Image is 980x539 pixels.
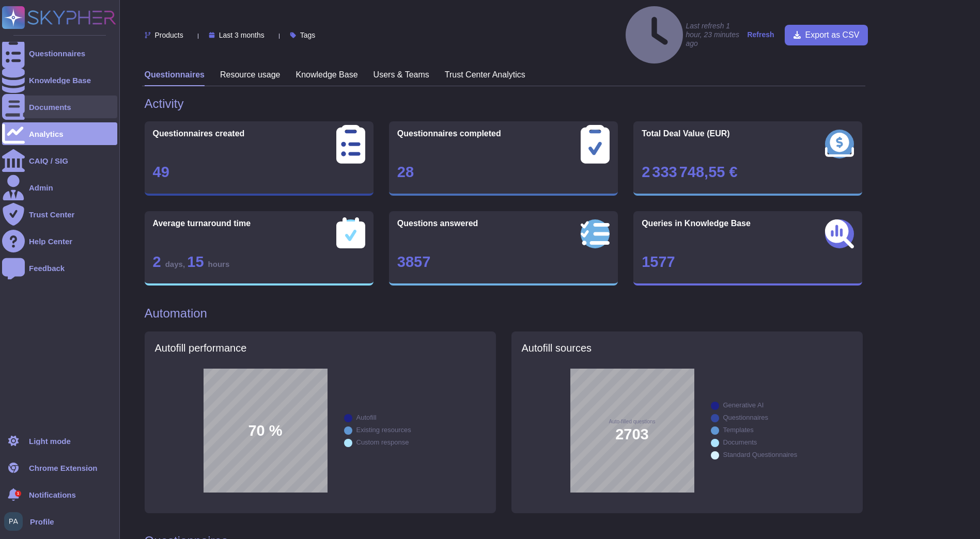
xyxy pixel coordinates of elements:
span: Products [155,31,183,39]
div: Questionnaires [723,414,768,421]
div: Feedback [29,264,65,272]
span: Tags [300,31,316,39]
span: Auto-filled questions [609,419,655,424]
span: 2703 [615,427,649,442]
a: Chrome Extension [2,456,117,479]
div: Existing resources [356,426,411,433]
div: Custom response [356,439,409,446]
div: Trust Center [29,211,74,218]
span: Profile [30,518,54,526]
button: Export as CSV [785,25,868,45]
div: Chrome Extension [29,464,98,472]
div: 1577 [642,255,854,269]
a: Help Center [2,230,117,252]
div: Light mode [29,437,71,445]
h4: Last refresh 1 hour, 23 minutes ago [626,6,742,64]
a: Trust Center [2,203,117,226]
div: Documents [29,103,71,111]
span: Total Deal Value (EUR) [642,130,729,138]
div: 3857 [397,255,610,269]
button: user [2,510,30,533]
span: Notifications [29,491,76,499]
div: CAIQ / SIG [29,157,68,165]
img: user [4,512,23,531]
div: Generative AI [723,402,764,408]
span: hours [208,260,230,268]
a: Admin [2,176,117,199]
div: Questionnaires [29,50,85,57]
a: Documents [2,96,117,118]
a: Knowledge Base [2,69,117,91]
a: CAIQ / SIG [2,149,117,172]
h5: Autofill performance [155,342,486,354]
span: Average turnaround time [153,219,251,228]
div: Admin [29,184,53,192]
span: Questions answered [397,219,478,228]
span: days , [165,260,188,268]
span: Queries in Knowledge Base [642,219,751,228]
div: Help Center [29,237,72,245]
strong: Refresh [747,30,774,39]
a: Questionnaires [2,42,117,65]
div: Analytics [29,130,64,138]
span: Questionnaires completed [397,130,501,138]
h3: Questionnaires [145,70,205,80]
h1: Automation [145,306,863,321]
h3: Users & Teams [374,70,429,80]
div: Standard Questionnaires [723,451,798,458]
h3: Trust Center Analytics [445,70,525,80]
span: 70 % [248,423,282,438]
div: 49 [153,165,365,180]
div: Autofill [356,414,377,421]
div: 2 333 748,55 € [642,165,854,180]
span: Questionnaires created [153,130,245,138]
div: Knowledge Base [29,76,91,84]
div: Documents [723,439,757,446]
h1: Activity [145,97,863,112]
h3: Resource usage [220,70,281,80]
span: 2 15 [153,253,230,270]
span: Last 3 months [219,31,265,39]
h3: Knowledge Base [296,70,358,80]
h5: Autofill sources [522,342,852,354]
div: 28 [397,165,610,180]
div: 1 [15,490,21,497]
a: Feedback [2,257,117,279]
a: Analytics [2,122,117,145]
span: Export as CSV [805,31,860,39]
div: Templates [723,426,754,433]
